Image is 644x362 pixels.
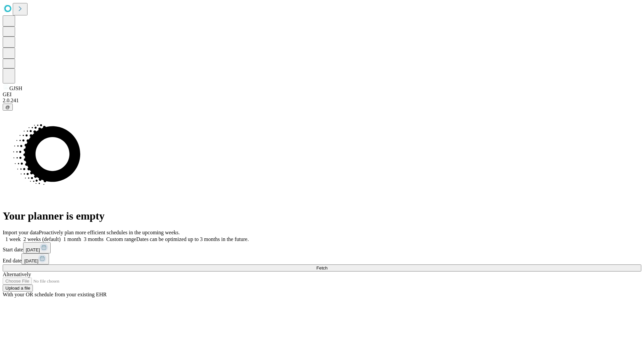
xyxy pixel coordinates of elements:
span: GJSH [9,85,22,91]
button: [DATE] [23,242,51,253]
span: Dates can be optimized up to 3 months in the future. [136,236,249,242]
button: [DATE] [21,253,49,264]
div: End date [3,253,641,264]
button: Fetch [3,264,641,271]
span: Alternatively [3,271,31,277]
h1: Your planner is empty [3,210,641,222]
button: Upload a file [3,285,33,292]
span: 1 month [63,236,81,242]
div: GEI [3,92,641,98]
div: 2.0.241 [3,98,641,104]
button: @ [3,104,13,111]
div: Start date [3,242,641,253]
span: [DATE] [26,247,40,252]
span: 1 week [5,236,21,242]
span: With your OR schedule from your existing EHR [3,292,107,297]
span: Custom range [106,236,136,242]
span: Proactively plan more efficient schedules in the upcoming weeks. [39,230,180,235]
span: Fetch [316,265,327,270]
span: @ [5,105,10,110]
span: 3 months [84,236,104,242]
span: [DATE] [24,258,38,263]
span: Import your data [3,230,39,235]
span: 2 weeks (default) [23,236,61,242]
